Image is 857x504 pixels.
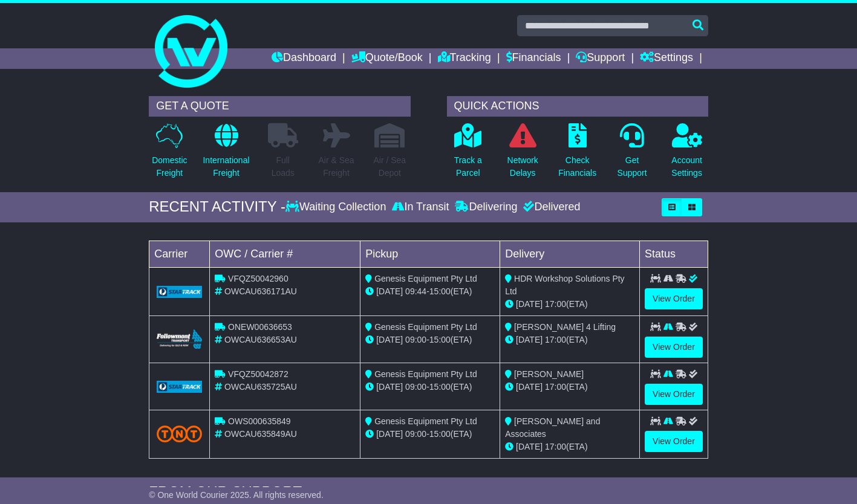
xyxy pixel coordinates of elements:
p: Get Support [617,154,647,179]
div: - (ETA) [365,381,495,393]
span: [DATE] [376,286,403,296]
span: [PERSON_NAME] 4 Lifting [514,322,616,332]
span: 09:00 [405,335,426,344]
span: [DATE] [516,335,543,344]
div: GET A QUOTE [149,96,410,117]
span: 15:00 [429,286,451,296]
a: Dashboard [272,48,336,69]
p: International Freight [203,154,249,179]
p: Full Loads [268,154,298,179]
div: Delivering [452,201,520,214]
span: OWS000635849 [228,416,291,426]
span: 09:00 [405,382,426,392]
p: Check Financials [558,154,596,179]
a: GetSupport [617,123,648,186]
div: FROM OUR SUPPORT [149,483,708,501]
span: [DATE] [376,335,403,344]
span: Genesis Equipment Pty Ltd [374,322,477,332]
a: Support [576,48,625,69]
div: - (ETA) [365,334,495,346]
div: - (ETA) [365,285,495,298]
a: Track aParcel [454,123,483,186]
p: Air & Sea Freight [318,154,354,179]
a: NetworkDelays [507,123,539,186]
span: 15:00 [429,382,451,392]
span: ONEW00636653 [228,322,292,332]
a: AccountSettings [671,123,703,186]
div: Delivered [520,201,580,214]
span: [PERSON_NAME] and Associates [505,416,600,439]
span: VFQZ50042872 [228,369,288,379]
a: View Order [645,431,703,452]
img: GetCarrierServiceLogo [157,286,202,298]
img: GetCarrierServiceLogo [157,381,202,393]
span: 15:00 [429,335,451,344]
span: [DATE] [376,429,403,439]
span: Genesis Equipment Pty Ltd [374,416,477,426]
span: OWCAU635849AU [224,429,297,439]
p: Account Settings [671,154,702,179]
span: 09:44 [405,286,426,296]
span: 15:00 [429,429,451,439]
td: Carrier [149,241,210,267]
a: CheckFinancials [558,123,597,186]
span: Genesis Equipment Pty Ltd [374,274,477,283]
img: Followmont_Transport.png [157,329,202,349]
span: Genesis Equipment Pty Ltd [374,369,477,379]
span: 17:00 [545,299,566,309]
div: (ETA) [505,381,634,393]
span: OWCAU635725AU [224,382,297,392]
a: View Order [645,384,703,405]
div: - (ETA) [365,428,495,441]
span: OWCAU636171AU [224,286,297,296]
a: InternationalFreight [202,123,250,186]
a: Quote/Book [351,48,423,69]
span: [PERSON_NAME] [514,369,584,379]
span: © One World Courier 2025. All rights reserved. [149,490,324,500]
div: (ETA) [505,298,634,311]
span: 17:00 [545,382,566,392]
span: OWCAU636653AU [224,335,297,344]
p: Track a Parcel [454,154,482,179]
a: DomesticFreight [151,123,187,186]
div: In Transit [389,201,452,214]
td: Status [640,241,708,267]
div: RECENT ACTIVITY - [149,198,285,216]
span: 17:00 [545,335,566,344]
a: Settings [640,48,693,69]
td: Delivery [500,241,640,267]
a: View Order [645,337,703,358]
span: [DATE] [376,382,403,392]
div: Waiting Collection [285,201,389,214]
span: HDR Workshop Solutions Pty Ltd [505,274,624,296]
span: [DATE] [516,382,543,392]
img: TNT_Domestic.png [157,425,202,442]
a: Tracking [438,48,491,69]
td: OWC / Carrier # [210,241,360,267]
a: View Order [645,288,703,309]
span: VFQZ50042960 [228,274,288,283]
p: Network Delays [507,154,538,179]
td: Pickup [360,241,500,267]
div: (ETA) [505,334,634,346]
span: [DATE] [516,442,543,451]
span: [DATE] [516,299,543,309]
div: QUICK ACTIONS [447,96,708,117]
p: Air / Sea Depot [373,154,406,179]
p: Domestic Freight [152,154,187,179]
span: 09:00 [405,429,426,439]
a: Financials [506,48,561,69]
span: 17:00 [545,442,566,451]
div: (ETA) [505,441,634,453]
